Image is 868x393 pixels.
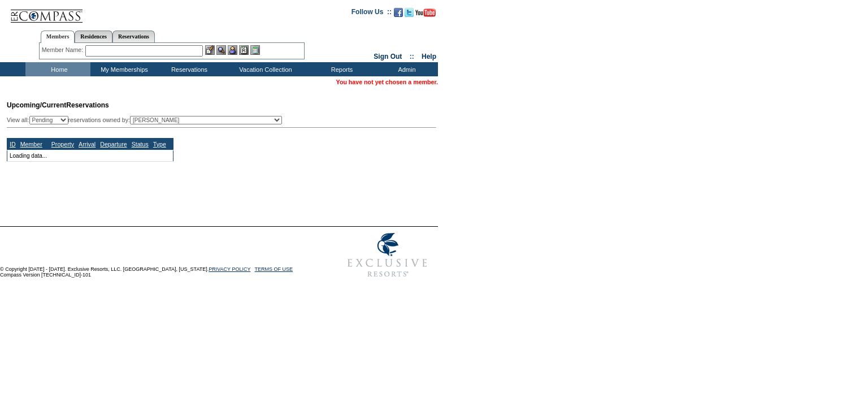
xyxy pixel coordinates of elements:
span: You have not yet chosen a member. [336,79,438,85]
a: Arrival [79,141,96,148]
a: Help [422,53,436,61]
div: View all: reservations owned by: [7,116,287,124]
td: Follow Us :: [351,7,392,20]
a: Members [41,31,75,43]
a: ID [10,141,16,148]
a: TERMS OF USE [255,266,293,272]
span: Upcoming/Current [7,101,66,109]
a: Departure [100,141,127,148]
td: Admin [373,62,438,76]
img: Impersonate [228,45,237,55]
td: Home [25,62,90,76]
img: b_calculator.gif [250,45,260,55]
a: Status [132,141,149,148]
a: Type [153,141,166,148]
td: My Memberships [90,62,155,76]
a: Sign Out [374,53,402,61]
img: Exclusive Resorts [337,227,438,283]
td: Vacation Collection [220,62,308,76]
a: Reservations [112,31,155,42]
a: Property [51,141,74,148]
span: Reservations [7,101,109,109]
img: Reservations [239,45,249,55]
img: Follow us on Twitter [405,8,414,17]
img: b_edit.gif [205,45,215,55]
span: :: [410,53,414,61]
a: Become our fan on Facebook [394,11,403,18]
a: PRIVACY POLICY [209,266,250,272]
a: Member [20,141,42,148]
a: Follow us on Twitter [405,11,414,18]
div: Member Name: [42,45,85,55]
a: Subscribe to our YouTube Channel [415,11,436,18]
td: Reports [308,62,373,76]
td: Reservations [155,62,220,76]
img: View [216,45,226,55]
a: Residences [75,31,112,42]
td: Loading data... [7,150,173,161]
img: Become our fan on Facebook [394,8,403,17]
img: Subscribe to our YouTube Channel [415,8,436,17]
